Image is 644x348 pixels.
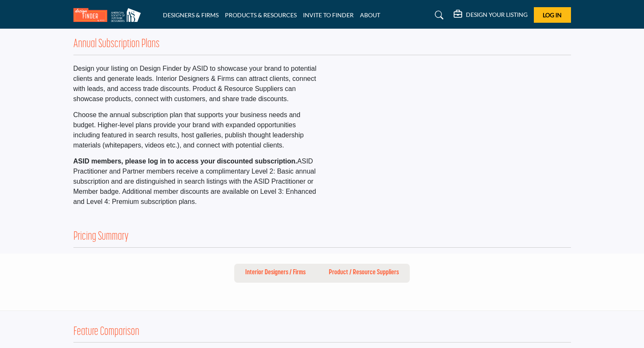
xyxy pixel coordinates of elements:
[543,11,562,19] span: Log In
[73,230,129,244] h2: Pricing Summary
[234,264,317,283] button: Interior Designers / Firms
[427,8,449,22] a: Search
[73,64,318,104] p: Design your listing on Design Finder by ASID to showcase your brand to potential clients and gene...
[73,156,318,207] p: ASID Practitioner and Partner members receive a complimentary Level 2: Basic annual subscription ...
[163,11,219,19] a: DESIGNERS & FIRMS
[466,11,528,19] h5: DESIGN YOUR LISTING
[73,158,298,165] strong: ASID members, please log in to access your discounted subscription.
[360,11,380,19] a: ABOUT
[245,268,306,278] p: Interior Designers / Firms
[73,8,145,22] img: Site Logo
[73,37,160,52] h2: Annual Subscription Plans
[225,11,297,19] a: PRODUCTS & RESOURCES
[318,264,410,283] button: Product / Resource Suppliers
[303,11,354,19] a: INVITE TO FINDER
[454,10,528,20] div: DESIGN YOUR LISTING
[73,325,139,340] h2: Feature Comparison
[73,110,318,150] p: Choose the annual subscription plan that supports your business needs and budget. Higher-level pl...
[534,7,571,23] button: Log In
[329,268,399,278] p: Product / Resource Suppliers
